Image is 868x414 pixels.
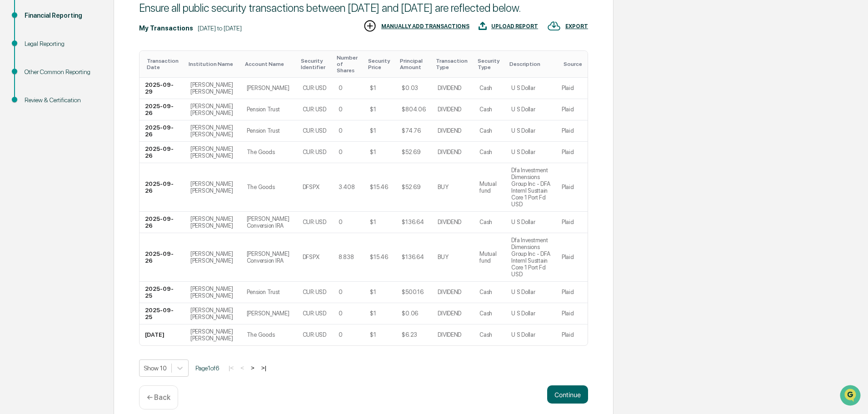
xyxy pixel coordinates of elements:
div: $1 [370,127,376,134]
div: Toggle SortBy [245,61,294,67]
span: Attestations [75,115,113,124]
td: 2025-09-26 [140,99,185,120]
td: Plaid [556,324,588,345]
button: Start new chat [155,72,165,83]
div: Toggle SortBy [301,58,329,70]
div: 0 [339,127,343,134]
div: Ensure all public security transactions between [DATE] and [DATE] are reflected below. [139,1,588,15]
a: 🔎Data Lookup [5,128,61,145]
div: CUR:USD [303,289,326,295]
div: $1 [370,85,376,91]
a: Powered byPylon [64,154,110,161]
div: U S Dollar [511,127,535,134]
div: Cash [479,331,492,338]
div: Toggle SortBy [368,58,393,70]
div: DIVIDEND [438,289,461,295]
div: [DATE] to [DATE] [198,25,242,32]
div: Other Common Reporting [25,67,99,77]
td: 2025-09-26 [140,233,185,282]
td: Plaid [556,303,588,324]
div: My Transactions [139,25,193,32]
div: Toggle SortBy [147,58,181,70]
div: DIVIDEND [438,149,461,155]
td: [PERSON_NAME] Conversion IRA [241,212,297,233]
div: [PERSON_NAME] [PERSON_NAME] [190,145,236,159]
td: Plaid [556,99,588,120]
div: Toggle SortBy [189,61,238,67]
span: Pylon [90,154,110,161]
p: How can we help? [9,19,165,34]
div: [PERSON_NAME] [PERSON_NAME] [190,124,236,138]
div: $15.46 [370,184,388,190]
div: $52.69 [402,184,420,190]
img: EXPORT [547,19,561,33]
iframe: Open customer support [839,384,863,409]
td: 2025-09-29 [140,78,185,99]
div: $500.16 [402,289,423,295]
div: $1 [370,289,376,295]
div: DIVIDEND [438,127,461,134]
div: Toggle SortBy [478,58,502,70]
div: $0.03 [402,85,418,91]
button: Continue [547,385,588,404]
div: Cash [479,219,492,225]
div: $52.69 [402,149,420,155]
td: Plaid [556,233,588,282]
button: |< [226,364,236,372]
div: 0 [339,331,343,338]
div: EXPORT [565,23,588,30]
div: UPLOAD REPORT [491,23,538,30]
div: 0 [339,106,343,113]
td: 2025-09-25 [140,282,185,303]
div: CUR:USD [303,127,326,134]
div: Cash [479,289,492,295]
div: Financial Reporting [25,11,99,20]
a: 🗄️Attestations [62,111,116,127]
div: Toggle SortBy [564,61,584,67]
td: Pension Trust [241,99,297,120]
td: Plaid [556,163,588,212]
td: Plaid [556,120,588,142]
img: 1746055101610-c473b297-6a78-478c-a979-82029cc54cd1 [9,70,25,86]
div: CUR:USD [303,219,326,225]
div: 0 [339,219,343,225]
div: 3.408 [339,184,355,190]
div: We're available if you need us! [31,79,115,86]
td: Plaid [556,78,588,99]
div: Toggle SortBy [509,61,553,67]
div: Cash [479,85,492,91]
td: 2025-09-26 [140,212,185,233]
div: 8.838 [339,254,354,260]
span: Data Lookup [18,132,57,141]
div: U S Dollar [511,85,535,91]
div: Dfa Investment Dimensions Group Inc - DFA Internl Susttain Core 1 Port Fd USD [511,167,551,208]
div: Cash [479,149,492,155]
div: Dfa Investment Dimensions Group Inc - DFA Internl Susttain Core 1 Port Fd USD [511,237,551,278]
div: Toggle SortBy [337,55,361,74]
div: CUR:USD [303,149,326,155]
td: 2025-09-25 [140,303,185,324]
div: BUY [438,254,448,260]
div: Mutual fund [479,250,500,264]
div: 🗄️ [66,115,73,123]
div: DIVIDEND [438,331,461,338]
img: MANUALLY ADD TRANSACTIONS [363,19,377,33]
td: The Goods [241,324,297,345]
div: CUR:USD [303,310,326,317]
div: 0 [339,149,343,155]
div: DIVIDEND [438,106,461,113]
td: [PERSON_NAME] Conversion IRA [241,233,297,282]
div: [PERSON_NAME] [PERSON_NAME] [190,307,236,320]
button: < [238,364,247,372]
div: Cash [479,310,492,317]
div: Cash [479,127,492,134]
div: [PERSON_NAME] [PERSON_NAME] [190,103,236,116]
button: >| [259,364,269,372]
td: Pension Trust [241,282,297,303]
span: Preclearance [18,115,59,124]
div: $1 [370,106,376,113]
div: Legal Reporting [25,39,99,49]
div: 0 [339,310,343,317]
